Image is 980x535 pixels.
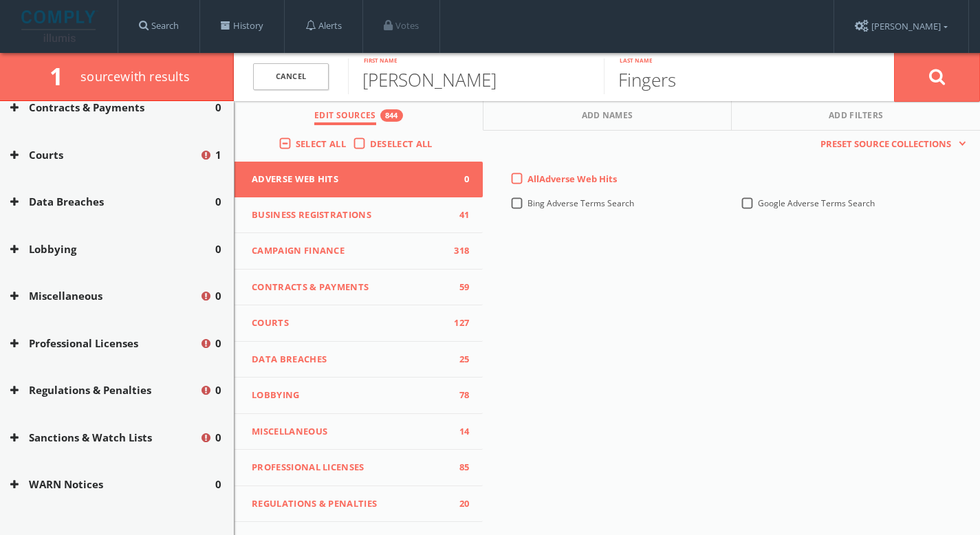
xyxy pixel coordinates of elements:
span: Deselect All [370,138,433,150]
button: WARN Notices [10,477,215,492]
span: Professional Licenses [252,461,448,474]
span: Google Adverse Terms Search [758,197,875,209]
button: Data Breaches [10,194,215,210]
span: 0 [215,288,221,304]
span: 85 [448,461,469,474]
button: Data Breaches25 [235,342,483,378]
span: Select All [296,138,346,150]
span: 0 [215,477,221,492]
button: Miscellaneous14 [235,414,483,450]
span: Courts [252,316,448,330]
span: Adverse Web Hits [252,173,448,186]
button: Campaign Finance318 [235,233,483,270]
span: Miscellaneous [252,425,448,439]
button: Professional Licenses85 [235,450,483,486]
span: Lobbying [252,389,448,402]
button: Sanctions & Watch Lists [10,430,199,446]
span: 1 [50,60,75,92]
span: 78 [448,389,469,402]
span: 0 [215,194,221,210]
button: Lobbying [10,241,215,257]
span: 0 [215,430,221,446]
span: Add Filters [829,109,884,125]
button: Courts127 [235,305,483,342]
span: Preset Source Collections [814,138,958,151]
button: Miscellaneous [10,288,199,304]
button: Contracts & Payments [10,100,215,116]
span: 1 [215,147,221,163]
button: Adverse Web Hits0 [235,162,483,197]
span: Business Registrations [252,208,448,222]
span: source with results [80,68,190,85]
button: Courts [10,147,199,163]
span: 0 [215,100,221,116]
span: 0 [215,241,221,257]
span: 20 [448,497,469,511]
a: Cancel [253,63,329,90]
span: 14 [448,425,469,439]
span: 318 [448,244,469,258]
span: 0 [215,336,221,351]
span: All Adverse Web Hits [527,173,617,185]
button: Add Names [483,101,732,131]
button: Regulations & Penalties [10,382,199,398]
span: 25 [448,353,469,367]
span: Bing Adverse Terms Search [527,197,634,209]
button: Professional Licenses [10,336,199,351]
button: Edit Sources844 [235,101,483,131]
button: Add Filters [732,101,980,131]
span: Contracts & Payments [252,281,448,294]
span: Add Names [582,109,633,125]
button: Lobbying78 [235,378,483,414]
img: illumis [21,10,98,42]
span: 127 [448,316,469,330]
span: Regulations & Penalties [252,497,448,511]
span: Edit Sources [314,109,376,125]
span: 59 [448,281,469,294]
span: 0 [448,173,469,186]
button: Preset Source Collections [814,138,966,151]
span: 0 [215,382,221,398]
div: 844 [380,109,403,122]
button: Contracts & Payments59 [235,270,483,306]
button: Regulations & Penalties20 [235,486,483,523]
span: 41 [448,208,469,222]
span: Data Breaches [252,353,448,367]
button: Business Registrations41 [235,197,483,234]
span: Campaign Finance [252,244,448,258]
